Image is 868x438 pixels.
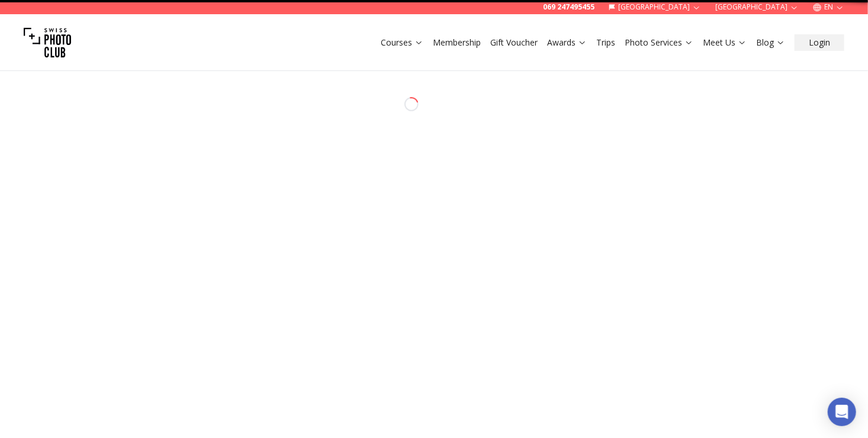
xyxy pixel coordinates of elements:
[625,37,693,49] a: Photo Services
[543,2,594,12] a: 069 247495455
[698,34,751,51] button: Meet Us
[381,37,423,49] a: Courses
[751,34,790,51] button: Blog
[620,34,698,51] button: Photo Services
[428,34,486,51] button: Membership
[703,37,747,49] a: Meet Us
[490,37,538,49] a: Gift Voucher
[547,37,587,49] a: Awards
[433,37,481,49] a: Membership
[596,37,615,49] a: Trips
[486,34,542,51] button: Gift Voucher
[795,34,844,51] button: Login
[376,34,428,51] button: Courses
[591,34,620,51] button: Trips
[828,398,856,426] div: Open Intercom Messenger
[24,19,71,66] img: Swiss photo club
[542,34,591,51] button: Awards
[756,37,785,49] a: Blog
